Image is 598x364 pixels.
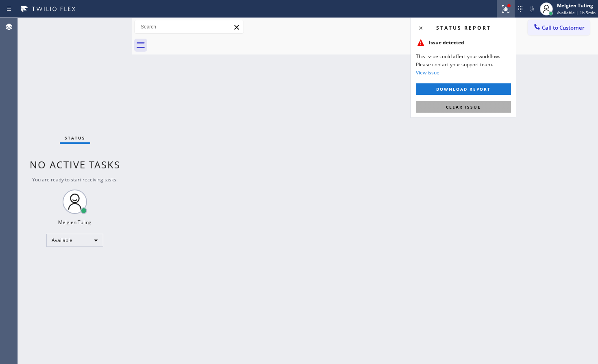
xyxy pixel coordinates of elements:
[557,10,596,15] span: Available | 1h 5min
[65,135,85,141] span: Status
[46,234,103,247] div: Available
[58,219,91,226] div: Melgien Tuling
[135,20,244,33] input: Search
[30,158,120,171] span: No active tasks
[528,20,590,35] button: Call to Customer
[526,3,537,15] button: Mute
[32,176,117,183] span: You are ready to start receiving tasks.
[542,24,585,31] span: Call to Customer
[557,2,596,9] div: Melgien Tuling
